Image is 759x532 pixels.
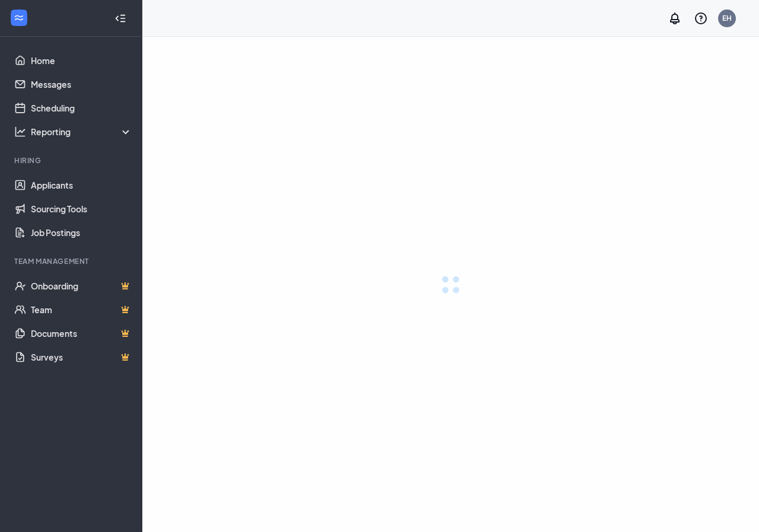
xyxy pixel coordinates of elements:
a: TeamCrown [31,298,132,321]
svg: WorkstreamLogo [13,12,25,24]
svg: Analysis [14,126,26,138]
a: DocumentsCrown [31,321,132,345]
svg: Notifications [668,11,682,26]
a: OnboardingCrown [31,274,132,298]
a: Applicants [31,173,132,197]
div: Team Management [14,256,130,266]
div: Hiring [14,155,130,165]
a: Job Postings [31,221,132,244]
a: SurveysCrown [31,345,132,369]
a: Messages [31,72,132,96]
a: Sourcing Tools [31,197,132,221]
div: Reporting [31,126,133,138]
a: Scheduling [31,96,132,120]
div: EH [722,13,732,23]
svg: Collapse [114,12,126,24]
a: Home [31,49,132,72]
svg: QuestionInfo [694,11,708,26]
